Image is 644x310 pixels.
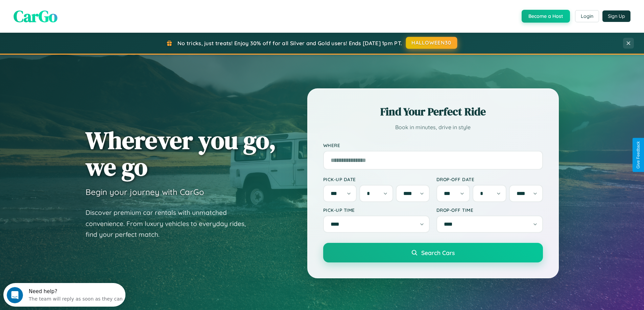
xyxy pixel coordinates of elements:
[323,104,543,119] h2: Find Your Perfect Ride
[86,207,255,240] p: Discover premium car rentals with unmatched convenience. From luxury vehicles to everyday rides, ...
[323,207,430,213] label: Pick-up Time
[7,287,23,303] iframe: Intercom live chat
[406,37,457,49] button: HALLOWEEN30
[436,176,543,182] label: Drop-off Date
[86,127,276,180] h1: Wherever you go, we go
[86,187,204,197] h3: Begin your journey with CarGo
[436,207,543,213] label: Drop-off Time
[323,176,430,182] label: Pick-up Date
[522,10,570,23] button: Become a Host
[421,249,455,256] span: Search Cars
[177,40,402,47] span: No tricks, just treats! Enjoy 30% off for all Silver and Gold users! Ends [DATE] 1pm PT.
[323,243,543,262] button: Search Cars
[25,6,119,11] div: Need help?
[602,10,630,22] button: Sign Up
[25,11,119,18] div: The team will reply as soon as they can
[3,3,126,21] div: Open Intercom Messenger
[636,141,641,169] div: Give Feedback
[575,10,599,22] button: Login
[323,142,543,148] label: Where
[323,122,543,132] p: Book in minutes, drive in style
[14,5,57,27] span: CarGo
[3,283,125,307] iframe: Intercom live chat discovery launcher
